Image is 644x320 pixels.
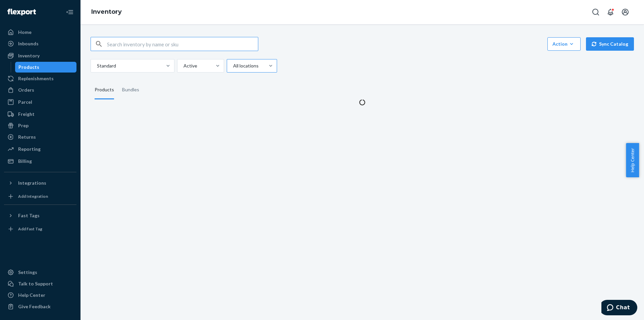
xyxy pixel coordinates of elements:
input: All locations [232,62,233,69]
a: Inventory [4,50,76,61]
div: Integrations [18,180,46,186]
div: Inventory [18,52,40,59]
div: Inbounds [18,40,39,47]
a: Home [4,27,76,38]
button: Sync Catalog [586,37,634,51]
a: Settings [4,267,76,278]
a: Add Integration [4,191,76,202]
div: Parcel [18,99,32,105]
button: Close Navigation [63,5,76,19]
div: Give Feedback [18,303,51,310]
a: Orders [4,85,76,95]
div: Prep [18,122,29,129]
div: Products [18,64,39,71]
button: Open Search Box [589,5,602,19]
button: Help Center [626,143,639,177]
button: Open notifications [604,5,617,19]
button: Give Feedback [4,301,76,312]
div: Settings [18,269,37,276]
div: Billing [18,158,32,165]
button: Integrations [4,178,76,188]
div: Orders [18,87,34,93]
a: Inbounds [4,38,76,49]
div: Action [552,41,576,47]
div: Help Center [18,292,45,299]
a: Billing [4,156,76,167]
div: Products [95,81,114,99]
div: Fast Tags [18,212,40,219]
div: Add Integration [18,193,48,199]
div: Replenishments [18,75,54,82]
a: Prep [4,120,76,131]
a: Help Center [4,290,76,301]
a: Replenishments [4,73,76,84]
button: Fast Tags [4,210,76,221]
button: Open account menu [619,5,632,19]
div: Talk to Support [18,280,53,287]
a: Returns [4,132,76,142]
input: Standard [96,62,97,69]
a: Reporting [4,144,76,154]
ol: breadcrumbs [86,2,127,22]
div: Home [18,29,32,36]
a: Add Fast Tag [4,224,76,234]
img: Flexport logo [7,9,36,15]
div: Freight [18,111,35,118]
a: Parcel [4,97,76,107]
button: Talk to Support [4,278,76,289]
div: Reporting [18,146,41,152]
div: Returns [18,134,36,140]
input: Search inventory by name or sku [107,37,258,51]
iframe: Opens a widget where you can chat to one of our agents [601,300,637,317]
div: Add Fast Tag [18,226,42,232]
a: Products [15,62,77,73]
input: Active [183,62,183,69]
a: Inventory [91,8,122,15]
a: Freight [4,109,76,120]
button: Action [547,37,581,51]
div: Bundles [122,81,139,99]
